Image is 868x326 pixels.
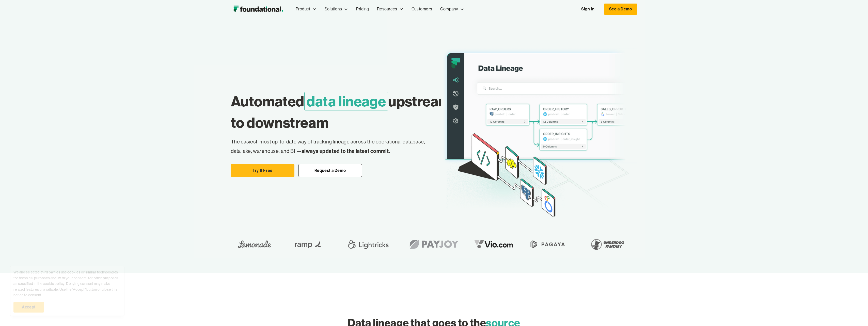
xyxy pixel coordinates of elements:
div: Resources [377,6,397,12]
div: Company [436,1,468,18]
a: home [231,4,286,14]
img: Ramp Logo [291,236,326,252]
div: Product [292,1,321,18]
a: See a Demo [604,4,637,15]
div: Resources [373,1,407,18]
a: Sign In [576,4,599,14]
a: Pricing [352,1,373,18]
img: Lightricks Logo [346,236,390,252]
p: The easiest, most up-to-date way of tracking lineage across the operational database, data lake, ... [231,137,433,156]
div: Product [296,6,310,12]
strong: always updated to the latest commit. [302,148,390,154]
img: Underdog Fantasy Logo [587,236,628,252]
img: Pagaya Logo [527,236,568,252]
a: Accept [13,302,44,313]
iframe: Chat Widget [843,302,868,326]
div: We and selected third parties use cookies or similar technologies for technical purposes and, wit... [13,269,121,298]
div: Company [440,6,458,12]
div: Solutions [321,1,352,18]
span: data lineage [304,92,388,110]
a: Try It Free [231,164,294,177]
img: Foundational Logo [231,4,286,14]
a: Request a Demo [298,164,362,177]
img: Lemonade Logo [234,236,275,252]
img: vio logo [470,236,518,252]
div: Solutions [325,6,342,12]
img: Payjoy logo [404,236,464,252]
a: Customers [407,1,436,18]
h1: Automated upstream to downstream [231,91,451,133]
